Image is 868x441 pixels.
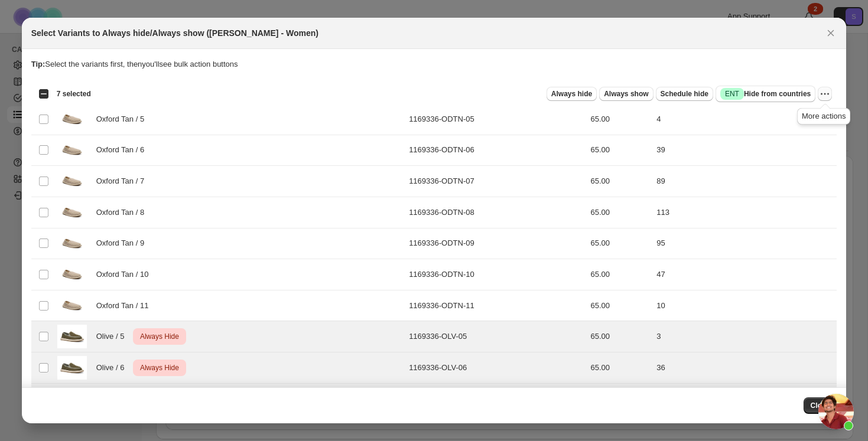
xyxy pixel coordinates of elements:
[653,135,837,166] td: 39
[653,321,837,352] td: 3
[653,383,837,414] td: 83
[96,207,151,218] span: Oxford Tan / 8
[138,361,181,375] span: Always Hide
[405,135,587,166] td: 1169336-ODTN-06
[96,175,151,187] span: Oxford Tan / 7
[96,331,131,342] span: Olive / 5
[653,228,837,259] td: 95
[604,89,648,99] span: Always show
[57,263,87,286] img: 14_1.jpg
[57,139,87,162] img: 14_1.jpg
[96,269,155,280] span: Oxford Tan / 10
[551,89,592,99] span: Always hide
[57,325,87,348] img: 2025_8_Sanuk0016.jpg
[405,321,587,352] td: 1169336-OLV-05
[587,290,654,321] td: 65.00
[653,166,837,197] td: 89
[57,169,87,193] img: 14_1.jpg
[599,87,653,101] button: Always show
[96,144,151,156] span: Oxford Tan / 6
[96,113,151,125] span: Oxford Tan / 5
[405,104,587,135] td: 1169336-ODTN-05
[57,107,87,131] img: 14_1.jpg
[587,383,654,414] td: 65.00
[653,290,837,321] td: 10
[587,166,654,197] td: 65.00
[587,352,654,384] td: 65.00
[653,104,837,135] td: 4
[587,259,654,290] td: 65.00
[96,300,155,312] span: Oxford Tan / 11
[811,401,830,410] span: Close
[818,394,854,429] a: Open chat
[656,87,713,101] button: Schedule hide
[405,290,587,321] td: 1169336-ODTN-11
[547,87,597,101] button: Always hide
[587,104,654,135] td: 65.00
[57,232,87,256] img: 14_1.jpg
[31,60,45,68] strong: Tip:
[587,321,654,352] td: 65.00
[661,89,708,99] span: Schedule hide
[57,89,91,99] span: 7 selected
[405,352,587,384] td: 1169336-OLV-06
[804,397,837,414] button: Close
[587,135,654,166] td: 65.00
[720,88,811,100] span: Hide from countries
[405,383,587,414] td: 1169336-OLV-07
[31,58,837,70] p: Select the variants first, then you'll see bulk action buttons
[653,259,837,290] td: 47
[823,25,839,41] button: Close
[405,259,587,290] td: 1169336-ODTN-10
[587,228,654,259] td: 65.00
[653,197,837,228] td: 113
[725,89,739,99] span: ENT
[138,329,181,344] span: Always Hide
[587,197,654,228] td: 65.00
[405,197,587,228] td: 1169336-ODTN-08
[405,166,587,197] td: 1169336-ODTN-07
[57,294,87,318] img: 14_1.jpg
[405,228,587,259] td: 1169336-ODTN-09
[818,87,832,101] button: More actions
[96,237,151,249] span: Oxford Tan / 9
[57,356,87,380] img: 2025_8_Sanuk0016.jpg
[96,362,131,374] span: Olive / 6
[653,352,837,384] td: 36
[31,27,318,39] h2: Select Variants to Always hide/Always show ([PERSON_NAME] - Women)
[57,201,87,224] img: 14_1.jpg
[716,86,815,102] button: SuccessENTHide from countries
